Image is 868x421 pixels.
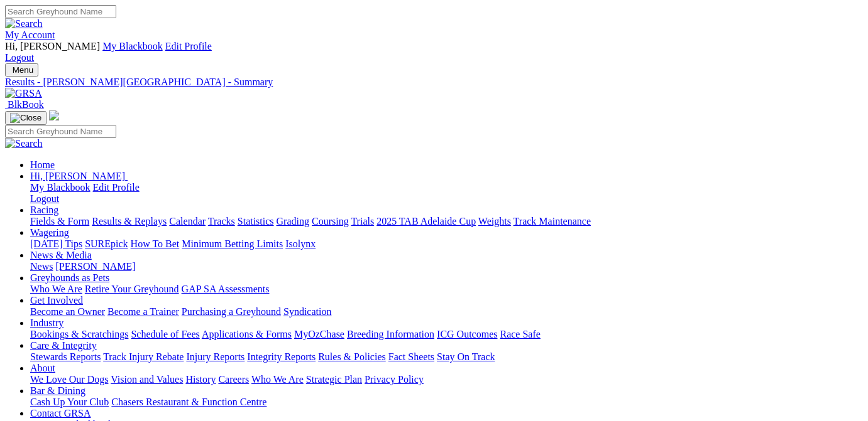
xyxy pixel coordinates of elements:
button: Toggle navigation [5,111,47,125]
a: 2025 TAB Adelaide Cup [376,216,476,226]
a: Contact GRSA [30,408,91,418]
a: My Blackbook [102,41,163,51]
a: Become an Owner [30,306,105,317]
div: Care & Integrity [30,351,863,363]
a: Applications & Forms [202,329,292,339]
a: Retire Your Greyhound [85,284,179,294]
a: Schedule of Fees [131,329,199,339]
a: Integrity Reports [247,351,316,362]
a: Logout [5,52,34,63]
a: Stewards Reports [30,351,101,362]
div: Racing [30,216,863,227]
a: Edit Profile [165,41,212,51]
a: Strategic Plan [306,374,362,385]
a: Logout [30,193,59,204]
a: BlkBook [5,99,44,110]
div: About [30,374,863,385]
a: Injury Reports [186,351,244,362]
a: ICG Outcomes [437,329,497,339]
a: Edit Profile [93,182,140,193]
a: Coursing [312,216,349,226]
div: News & Media [30,261,863,272]
a: Vision and Values [111,374,183,385]
a: Hi, [PERSON_NAME] [30,171,128,181]
a: Who We Are [30,284,82,294]
img: Search [5,138,43,149]
a: Privacy Policy [365,374,424,385]
a: We Love Our Dogs [30,374,108,385]
a: Results - [PERSON_NAME][GEOGRAPHIC_DATA] - Summary [5,77,863,88]
a: Fact Sheets [388,351,434,362]
img: Close [10,113,41,123]
a: Fields & Form [30,216,89,226]
a: MyOzChase [294,329,344,339]
button: Toggle navigation [5,63,38,77]
a: Purchasing a Greyhound [182,306,281,317]
a: Home [30,159,55,170]
a: Wagering [30,227,69,238]
a: Industry [30,317,63,328]
a: Results & Replays [92,216,167,226]
img: logo-grsa-white.png [49,110,59,120]
span: Hi, [PERSON_NAME] [5,41,100,51]
a: Bookings & Scratchings [30,329,128,339]
a: Track Maintenance [514,216,591,226]
a: GAP SA Assessments [182,284,270,294]
a: Grading [277,216,309,226]
div: Hi, [PERSON_NAME] [30,182,863,205]
div: Get Involved [30,306,863,317]
input: Search [5,125,116,138]
a: Bar & Dining [30,385,85,396]
a: Weights [478,216,511,226]
div: My Account [5,41,863,63]
a: News [30,261,53,272]
a: [DATE] Tips [30,238,82,249]
a: My Blackbook [30,182,91,193]
a: Tracks [208,216,235,226]
img: Search [5,18,43,29]
a: Get Involved [30,295,83,306]
a: Breeding Information [347,329,434,339]
span: BlkBook [8,99,44,110]
a: Stay On Track [437,351,495,362]
a: Isolynx [285,238,316,249]
a: Careers [218,374,249,385]
a: Calendar [169,216,206,226]
a: Rules & Policies [318,351,386,362]
span: Hi, [PERSON_NAME] [30,171,125,181]
a: Greyhounds as Pets [30,272,109,283]
div: Bar & Dining [30,397,863,408]
div: Greyhounds as Pets [30,284,863,295]
a: Who We Are [251,374,304,385]
a: How To Bet [131,238,180,249]
a: Cash Up Your Club [30,397,109,407]
a: Statistics [238,216,274,226]
div: Wagering [30,238,863,250]
a: Care & Integrity [30,340,97,351]
a: SUREpick [85,238,128,249]
a: Minimum Betting Limits [182,238,283,249]
a: Race Safe [500,329,540,339]
a: Become a Trainer [107,306,179,317]
a: [PERSON_NAME] [55,261,135,272]
a: History [185,374,216,385]
img: GRSA [5,88,42,99]
a: News & Media [30,250,92,260]
span: Menu [13,65,33,75]
a: My Account [5,29,55,40]
a: Chasers Restaurant & Function Centre [111,397,266,407]
div: Industry [30,329,863,340]
a: Track Injury Rebate [103,351,184,362]
input: Search [5,5,116,18]
a: Syndication [283,306,331,317]
a: Trials [351,216,374,226]
a: Racing [30,205,58,215]
a: About [30,363,55,373]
